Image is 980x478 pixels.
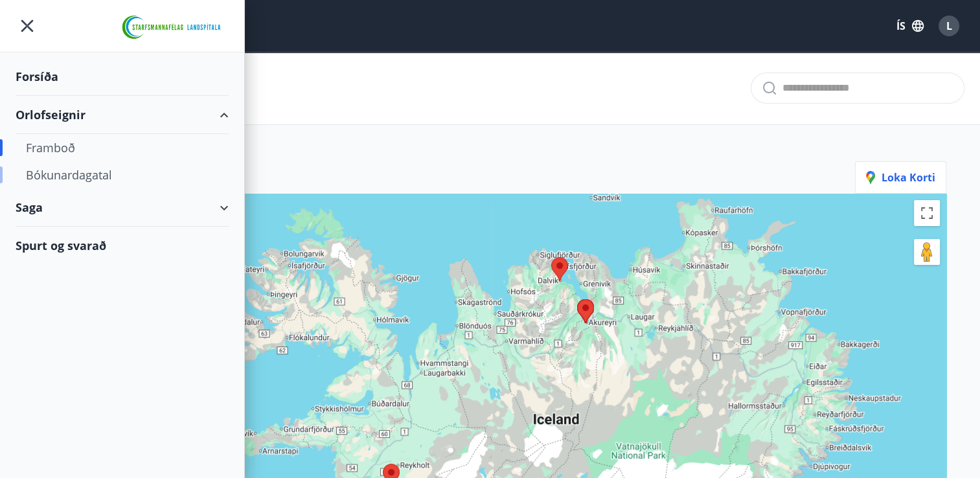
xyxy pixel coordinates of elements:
button: Drag Pegman onto the map to open Street View [914,239,940,265]
div: Spurt og svarað [16,227,229,264]
div: Framboð [26,134,218,161]
button: Loka korti [855,161,946,194]
div: Bókunardagatal [26,161,218,188]
div: Orlofseignir [16,96,229,134]
span: L [946,19,952,33]
button: ÍS [889,14,931,38]
span: Loka korti [866,170,935,185]
div: Forsíða [16,58,229,96]
button: Toggle fullscreen view [914,200,940,226]
button: menu [16,14,39,38]
div: Saga [16,188,229,227]
button: L [933,10,964,41]
img: union_logo [117,14,229,40]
